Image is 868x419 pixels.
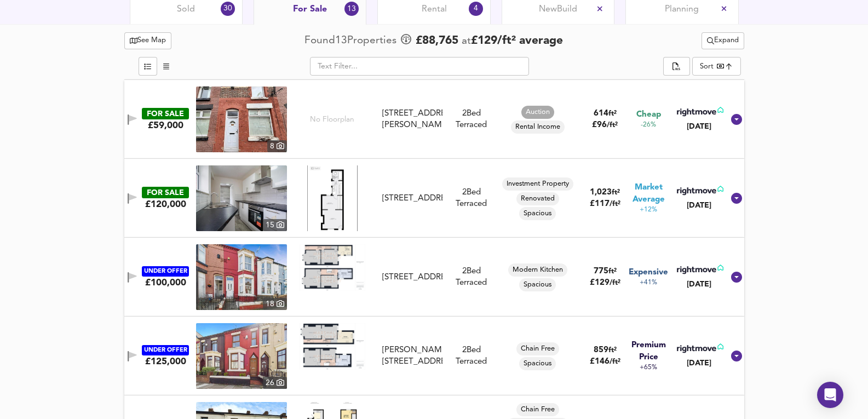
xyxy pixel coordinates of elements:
span: Cheap [636,109,661,120]
span: Renovated [516,194,559,204]
div: UNDER OFFER£100,000 property thumbnail 18 Floorplan[STREET_ADDRESS]2Bed TerracedModern KitchenSpa... [124,238,744,317]
svg: Show Details [730,349,743,363]
span: New Build [539,3,577,15]
span: +41% [640,278,657,288]
span: Rental [422,3,447,15]
span: +65% [640,363,657,372]
span: £ 96 [592,121,618,129]
span: Chain Free [516,344,559,354]
span: ft² [612,189,620,196]
div: Spacious [519,207,556,220]
div: £100,000 [145,277,186,289]
div: Spacious [519,357,556,370]
button: Expand [702,32,744,49]
div: £120,000 [145,198,186,210]
img: property thumbnail [196,244,287,310]
span: ft² [608,110,617,117]
div: Found 13 Propert ies [304,33,399,48]
div: 4 [469,2,483,16]
div: 2 Bed Terraced [447,108,496,131]
div: UNDER OFFER [142,266,189,277]
div: UNDER OFFER [142,345,189,355]
a: property thumbnail 15 [196,165,287,231]
div: 13 [344,2,359,16]
span: 614 [594,110,608,118]
div: Chain Free [516,403,559,416]
div: [DATE] [675,279,723,290]
div: Open Intercom Messenger [817,382,843,408]
button: See Map [124,32,172,49]
div: FOR SALE£120,000 property thumbnail 15 Floorplan[STREET_ADDRESS]2Bed TerracedInvestment PropertyR... [124,159,744,238]
div: [STREET_ADDRESS] [382,272,442,283]
span: at [462,36,471,47]
span: Spacious [519,280,556,290]
span: 1,023 [590,188,612,197]
span: £ 129 / ft² average [471,35,563,47]
div: Sort [692,57,741,76]
img: property thumbnail [196,323,287,389]
span: -26% [641,120,656,130]
span: Spacious [519,209,556,219]
span: £ 88,765 [416,33,458,49]
div: FOR SALE [142,187,189,198]
img: property thumbnail [196,165,287,231]
div: Margaret Road, Liverpool, Liverpool, L4 3RX [378,345,447,368]
svg: Show Details [730,271,743,284]
div: FOR SALE [142,108,189,119]
div: FOR SALE£59,000 property thumbnail 8 No Floorplan[STREET_ADDRESS][PERSON_NAME]2Bed TerracedAuctio... [124,80,744,159]
svg: Show Details [730,192,743,205]
span: Auction [521,107,554,117]
div: [DATE] [675,200,723,211]
div: 30 [221,2,235,16]
span: £ 117 [590,200,620,208]
div: 15 [263,219,287,231]
img: Floorplan [300,323,365,370]
span: / ft² [607,122,618,129]
span: £ 146 [590,358,620,366]
div: Chain Free [516,342,559,355]
div: UNDER OFFER£125,000 property thumbnail 26 Floorplan[PERSON_NAME][STREET_ADDRESS]2Bed TerracedChai... [124,317,744,395]
span: Expensive [629,267,668,278]
div: [STREET_ADDRESS] [382,193,442,204]
span: Rental Income [511,122,565,132]
input: Text Filter... [310,57,529,76]
div: 26 [263,377,287,389]
span: Market Average [625,182,671,205]
div: Renovated [516,192,559,205]
span: Spacious [519,359,556,369]
div: £125,000 [145,355,186,368]
div: [DATE] [675,121,723,132]
span: ft² [608,268,617,275]
div: Auction [521,106,554,119]
span: / ft² [610,358,620,365]
span: £ 129 [590,279,620,287]
div: 2 Bed Terraced [447,266,496,289]
span: See Map [130,35,166,47]
span: Modern Kitchen [508,265,567,275]
svg: Show Details [730,113,743,126]
div: 2 Bed Terraced [447,187,496,210]
div: Dane Street, Liverpool, L4 4DY [378,193,447,204]
span: 859 [594,346,608,354]
span: For Sale [293,3,327,15]
span: Planning [665,3,699,15]
div: split button [702,32,744,49]
div: 2 Bed Terraced [447,345,496,368]
img: property thumbnail [196,87,287,152]
span: / ft² [610,200,620,208]
span: / ft² [610,279,620,286]
div: £59,000 [148,119,183,131]
span: Premium Price [625,340,671,363]
span: Investment Property [502,179,573,189]
span: +12% [640,205,657,215]
span: Expand [707,35,739,47]
div: Roxburgh Street, Kirkdale, Liverpool, L4 3SZ [378,272,447,283]
div: split button [663,57,689,76]
img: Floorplan [307,165,358,231]
span: Chain Free [516,405,559,415]
span: ft² [608,347,617,354]
div: [PERSON_NAME][STREET_ADDRESS] [382,345,442,368]
div: Spacious [519,278,556,291]
div: [DATE] [675,358,723,369]
a: property thumbnail 8 [196,87,287,152]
